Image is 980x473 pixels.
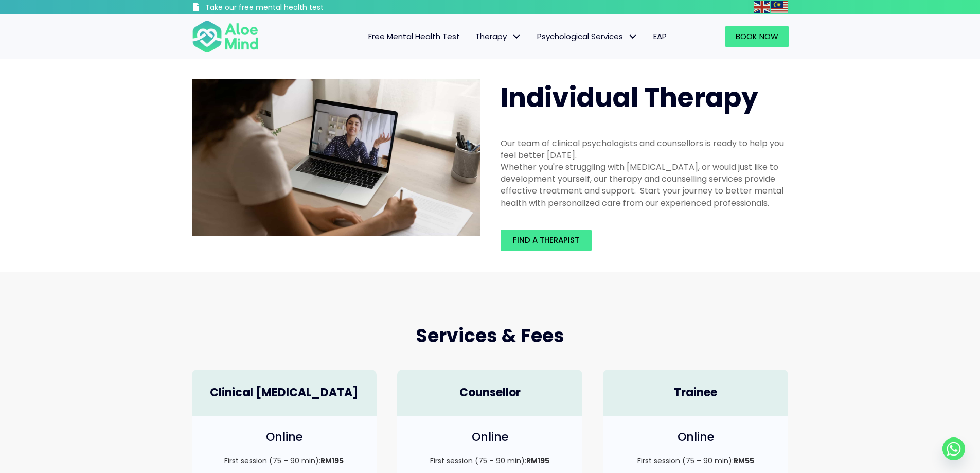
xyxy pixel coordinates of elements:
img: en [754,1,770,13]
a: Whatsapp [942,437,965,460]
a: Psychological ServicesPsychological Services: submenu [529,26,646,47]
span: Free Mental Health Test [368,31,460,42]
a: Free Mental Health Test [361,26,468,47]
div: Whether you're struggling with [MEDICAL_DATA], or would just like to development yourself, our th... [501,161,789,209]
span: Psychological Services [537,31,638,42]
p: First session (75 – 90 min): [407,456,572,466]
span: Services & Fees [416,323,564,349]
h4: Counsellor [407,385,572,401]
strong: RM195 [526,456,549,466]
h4: Clinical [MEDICAL_DATA] [202,385,367,401]
a: Malay [771,1,789,13]
a: Take our free mental health test [192,3,379,14]
h4: Online [202,429,367,445]
p: First session (75 – 90 min): [202,456,367,466]
a: Book Now [725,26,789,47]
span: Individual Therapy [501,79,758,116]
nav: Menu [272,26,674,47]
div: Our team of clinical psychologists and counsellors is ready to help you feel better [DATE]. [501,137,789,161]
span: Psychological Services: submenu [626,29,640,44]
a: TherapyTherapy: submenu [468,26,529,47]
strong: RM195 [320,456,344,466]
a: English [754,1,771,13]
h4: Online [613,429,778,445]
img: ms [771,1,788,13]
a: EAP [646,26,674,47]
p: First session (75 – 90 min): [613,456,778,466]
span: Therapy: submenu [509,29,524,44]
img: Aloe mind Logo [192,20,259,54]
h4: Trainee [613,385,778,401]
a: Find a therapist [501,230,592,251]
img: Therapy online individual [192,79,480,236]
span: Book Now [736,31,778,42]
strong: RM55 [734,456,754,466]
span: Therapy [475,31,522,42]
h3: Take our free mental health test [205,3,379,13]
span: Find a therapist [513,235,579,246]
h4: Online [407,429,572,445]
span: EAP [653,31,667,42]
